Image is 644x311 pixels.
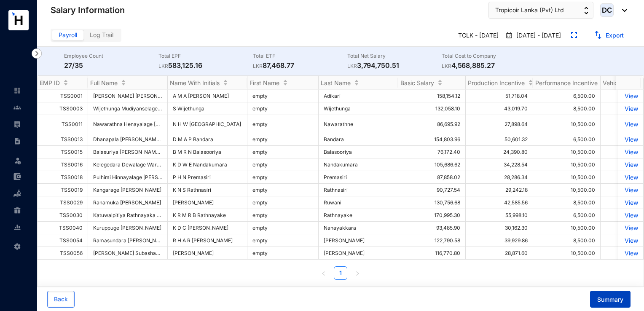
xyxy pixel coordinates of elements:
[93,199,161,206] span: Ranamuka [PERSON_NAME]
[319,158,398,171] td: Nandakumara
[93,105,200,112] span: Wijethunga Mudiyanselage [PERSON_NAME]
[13,243,21,250] img: settings-unselected.1febfda315e6e19643a1.svg
[623,105,638,112] a: View
[355,271,360,276] span: right
[623,224,638,231] a: View
[347,60,442,70] p: 3,794,750.51
[90,31,113,38] span: Log Trail
[584,7,588,14] img: up-down-arrow.74152d26bf9780fbf563ca9c90304185.svg
[253,60,347,70] p: 87,468.77
[623,249,638,257] p: View
[466,115,533,133] td: 27,898.64
[93,149,203,155] span: Balasuriya [PERSON_NAME] [PERSON_NAME]
[247,234,319,247] td: empty
[168,209,247,222] td: K R M R B Rathnayake
[168,146,247,158] td: B M R N Balasooriya
[505,31,513,40] img: payroll-calender.2a2848c9e82147e90922403bdc96c587.svg
[442,52,536,60] p: Total Cost to Company
[319,184,398,196] td: Rathnasiri
[466,90,533,102] td: 51,718.04
[319,222,398,234] td: Nanayakkara
[247,102,319,115] td: empty
[93,174,184,180] span: Pulhimi Hinnayalage [PERSON_NAME]
[398,115,466,133] td: 86,695.92
[468,79,525,86] span: Production Incentive
[247,171,319,184] td: empty
[319,102,398,115] td: Wijethunga
[319,76,398,90] th: Last Name
[38,171,88,184] td: TSS0018
[13,206,21,214] img: gratuity-unselected.a8c340787eea3cf492d7.svg
[40,79,60,86] span: EMP ID
[47,291,75,308] button: Back
[466,209,533,222] td: 55,998.10
[398,209,466,222] td: 170,995.30
[168,133,247,146] td: D M A P Bandara
[533,158,601,171] td: 10,500.00
[13,137,21,145] img: contract-unselected.99e2b2107c0a7dd48938.svg
[168,247,247,260] td: [PERSON_NAME]
[466,171,533,184] td: 28,286.34
[7,185,27,202] li: Loan
[168,222,247,234] td: K D C [PERSON_NAME]
[38,76,88,90] th: EMP ID
[247,76,319,90] th: First Name
[466,133,533,146] td: 50,601.32
[623,92,638,99] p: View
[247,209,319,222] td: empty
[168,90,247,102] td: A M A [PERSON_NAME]
[38,146,88,158] td: TSS0015
[398,133,466,146] td: 154,803.96
[319,90,398,102] td: Adikari
[38,247,88,260] td: TSS0056
[594,31,602,39] img: export.331d0dd4d426c9acf19646af862b8729.svg
[13,156,22,165] img: leave-unselected.2934df6273408c3f84d9.svg
[168,102,247,115] td: S Wijethunga
[466,158,533,171] td: 34,228.54
[88,76,168,90] th: Full Name
[451,29,502,43] p: TCLK - [DATE]
[247,90,319,102] td: empty
[93,121,195,127] span: Nawarathna Henayalage [PERSON_NAME]
[571,32,577,38] img: expand.44ba77930b780aef2317a7ddddf64422.svg
[38,90,88,102] td: TSS0001
[466,222,533,234] td: 30,162.30
[398,234,466,247] td: 122,790.58
[533,90,601,102] td: 6,500.00
[247,133,319,146] td: empty
[466,196,533,209] td: 42,585.56
[398,222,466,234] td: 93,485.90
[623,121,638,128] p: View
[247,247,319,260] td: empty
[398,76,466,90] th: Basic Salary
[488,2,593,19] button: Tropicoir Lanka (Pvt) Ltd
[533,133,601,146] td: 6,500.00
[319,234,398,247] td: [PERSON_NAME]
[533,184,601,196] td: 10,500.00
[93,212,265,218] span: Katuwalpitiya Rathnayaka Mudiyanselage [PERSON_NAME] Rathnayake
[319,247,398,260] td: [PERSON_NAME]
[13,173,21,180] img: expense-unselected.2edcf0507c847f3e9e96.svg
[247,115,319,133] td: empty
[442,62,451,70] p: LKR
[334,266,347,280] li: 1
[623,237,638,244] a: View
[90,79,118,86] span: Full Name
[623,212,638,219] a: View
[533,234,601,247] td: 8,500.00
[533,209,601,222] td: 6,500.00
[623,161,638,168] p: View
[13,190,21,197] img: loan-unselected.d74d20a04637f2d15ab5.svg
[253,62,263,70] p: LKR
[623,148,638,155] a: View
[93,161,223,168] span: Kelegedara Dewalage Waruna Erandika Nandakumara
[606,32,624,39] a: Export
[623,136,638,143] a: View
[398,171,466,184] td: 87,858.02
[466,102,533,115] td: 43,019.70
[38,102,88,115] td: TSS0003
